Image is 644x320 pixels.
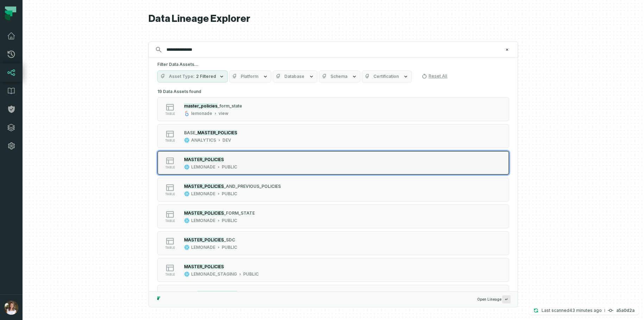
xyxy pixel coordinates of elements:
[241,74,258,79] span: Platform
[197,291,237,296] mark: MASTER_POLICIES
[190,130,197,135] span: SE_
[184,103,217,109] mark: master_policies
[157,151,509,175] button: tableLEMONADEPUBLIC
[184,157,224,162] mark: MASTER_POLICIES
[184,210,224,216] mark: MASTER_POLICIES
[504,46,511,53] button: Clear search query
[222,191,237,197] div: PUBLIC
[224,237,235,242] span: _SDC
[157,70,228,82] button: Asset Type2 Filtered
[149,13,518,25] h1: Data Lineage Explorer
[157,62,509,67] h5: Filter Data Assets...
[157,231,509,255] button: tableLEMONADEPUBLIC
[284,74,304,79] span: Database
[191,271,237,277] div: LEMONADE_STAGING
[191,111,212,116] div: lemonade
[165,219,175,223] span: table
[191,191,215,197] div: LEMONADE
[169,74,195,79] span: Asset Type
[197,130,237,135] mark: MASTER_POLICIES
[222,218,237,223] div: PUBLIC
[165,112,175,116] span: table
[157,258,509,282] button: tableLEMONADE_STAGINGPUBLIC
[224,210,255,216] span: _FORM_STATE
[229,70,271,82] button: Platform
[149,87,518,291] div: Suggestions
[196,74,216,79] span: 2 Filtered
[373,74,399,79] span: Certification
[243,271,259,277] div: PUBLIC
[165,246,175,250] span: table
[157,97,509,121] button: tablelemonadeview
[330,74,347,79] span: Schema
[222,137,231,143] div: DEV
[184,184,224,189] mark: MASTER_POLICIES
[616,308,634,313] h4: a5a0d2a
[529,306,639,315] button: Last scanned[DATE] 2:43:29 PMa5a0d2a
[542,307,602,314] p: Last scanned
[191,164,215,170] div: LEMONADE
[157,285,509,309] button: tableLEMONADEBACKUPS
[419,70,450,82] button: Reset All
[219,111,228,116] div: view
[157,124,509,148] button: tableANALYTICSDEV
[191,245,215,250] div: LEMONADE
[165,192,175,196] span: table
[184,264,224,269] mark: MASTER_POLICIES
[569,308,602,313] relative-time: Sep 5, 2025, 2:43 PM GMT+2
[165,166,175,169] span: table
[184,237,224,242] mark: MASTER_POLICIES
[157,204,509,228] button: tableLEMONADEPUBLIC
[165,139,175,142] span: table
[222,245,237,250] div: PUBLIC
[190,291,197,296] span: ST_
[191,137,216,143] div: ANALYTICS
[217,103,242,109] span: _form_state
[191,218,215,223] div: LEMONADE
[237,291,260,296] span: _ORIGINAL
[184,291,190,296] span: TE
[184,130,190,135] span: BA
[224,184,281,189] span: _AND_PREVIOUS_POLICIES
[502,295,511,303] span: Press ↵ to add a new Data Asset to the graph
[273,70,317,82] button: Database
[4,301,18,315] img: avatar of Sharon Lifchitz
[222,164,237,170] div: PUBLIC
[319,70,360,82] button: Schema
[477,295,511,303] span: Open Lineage
[157,178,509,202] button: tableLEMONADEPUBLIC
[362,70,412,82] button: Certification
[165,273,175,276] span: table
